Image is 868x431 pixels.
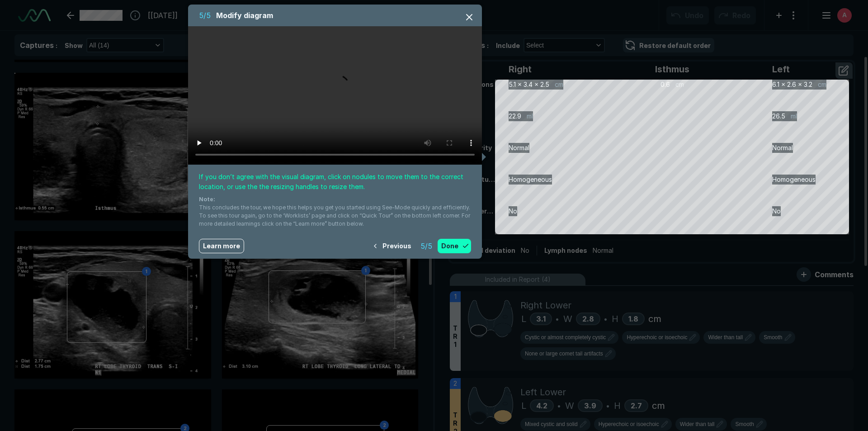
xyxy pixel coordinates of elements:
[370,239,415,253] button: Previous
[199,172,471,192] span: If you don’t agree with the visual diagram, click on nodules to move them to the correct location...
[420,241,432,251] span: 5 / 5
[199,239,244,253] a: Learn more
[438,239,471,253] button: Done
[199,10,211,21] span: 5 / 5
[203,241,240,251] span: Learn more
[199,204,471,228] span: This concludes the tour, we hope this helps you get you started using See-Mode quickly and effici...
[216,10,273,21] span: Modify diagram
[199,195,471,204] span: Note:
